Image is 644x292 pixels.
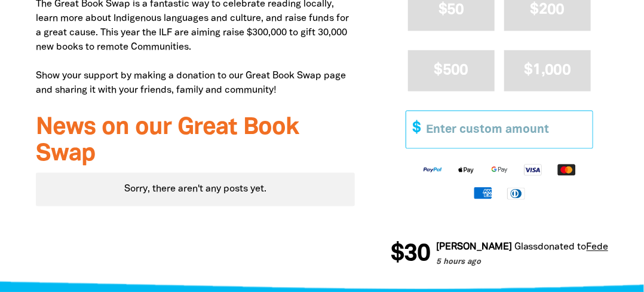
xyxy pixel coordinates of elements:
span: donated to [535,244,584,252]
span: $1,000 [524,63,571,77]
div: Donation stream [391,236,608,274]
button: $500 [408,50,495,92]
img: Diners Club logo [499,187,533,200]
span: $50 [438,3,464,17]
img: American Express logo [466,186,499,200]
div: Paginated content [36,173,355,206]
span: $500 [434,63,468,77]
img: Google Pay logo [483,163,516,177]
span: $ [406,111,421,148]
img: Apple Pay logo [449,163,483,177]
em: Glass [511,244,535,252]
img: Mastercard logo [550,163,583,177]
h3: News on our Great Book Swap [36,115,355,168]
div: Sorry, there aren't any posts yet. [36,173,355,206]
span: $30 [388,243,427,267]
img: Visa logo [516,163,550,177]
em: [PERSON_NAME] [433,244,509,252]
img: Paypal logo [416,163,449,177]
button: $1,000 [504,50,591,92]
div: Available payment methods [406,154,593,210]
span: $200 [530,3,565,17]
input: Enter custom amount [418,111,593,148]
